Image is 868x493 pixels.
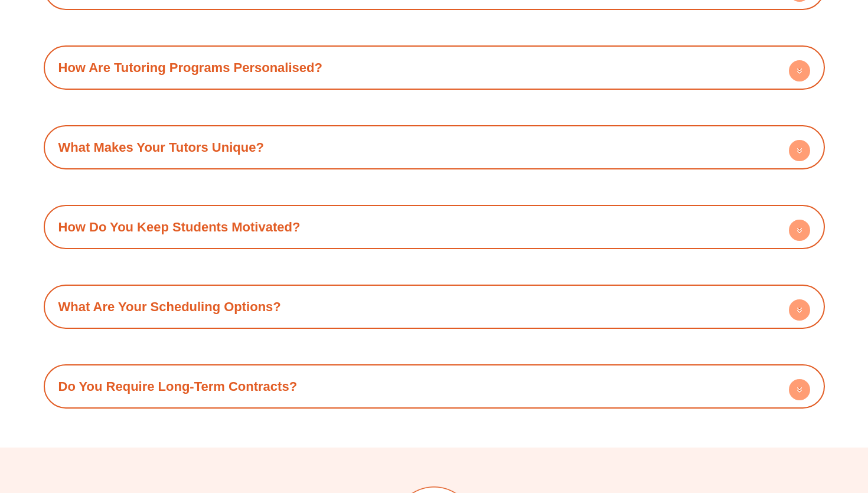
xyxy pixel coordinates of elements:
a: How Are Tutoring Programs Personalised? [58,60,322,75]
iframe: Chat Widget [809,436,868,493]
div: What Are Your Scheduling Options? [50,290,819,323]
a: What Are Your Scheduling Options? [58,299,281,314]
div: Do You Require Long-Term Contracts? [50,370,819,403]
a: How Do You Keep Students Motivated? [58,220,301,234]
div: What Makes Your Tutors Unique? [50,131,819,164]
div: How Do You Keep Students Motivated? [50,211,819,243]
div: How Are Tutoring Programs Personalised? [50,51,819,84]
a: What Makes Your Tutors Unique? [58,140,264,155]
a: Do You Require Long-Term Contracts? [58,379,298,394]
